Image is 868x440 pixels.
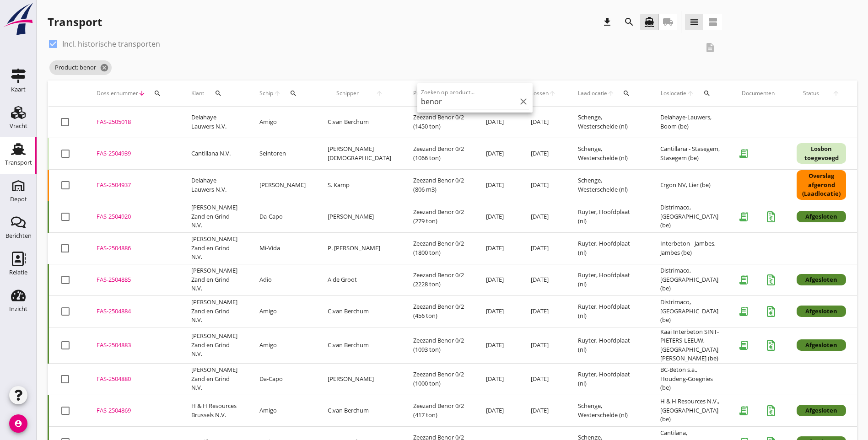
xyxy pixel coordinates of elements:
[9,306,27,312] div: Inzicht
[707,16,718,27] i: view_agenda
[649,295,731,327] td: Distrimaco, [GEOGRAPHIC_DATA] (be)
[660,89,687,97] span: Loslocatie
[520,295,567,327] td: [DATE]
[317,232,402,264] td: P. [PERSON_NAME]
[475,264,520,295] td: [DATE]
[97,212,169,221] div: FAS-2504920
[97,118,169,127] div: FAS-2505018
[9,269,27,275] div: Relatie
[520,107,567,138] td: [DATE]
[567,232,649,264] td: Ruyter, Hoofdplaat (nl)
[402,107,475,138] td: Zeezand Benor 0/2 (1450 ton)
[797,89,826,97] span: Status
[649,169,731,201] td: Ergon NV, Lier (be)
[649,395,731,426] td: H & H Resources N.V., [GEOGRAPHIC_DATA] (be)
[97,307,169,316] div: FAS-2504884
[180,363,248,395] td: [PERSON_NAME] Zand en Grind N.V.
[663,16,674,27] i: local_shipping
[97,89,138,97] span: Dossiernummer
[191,82,237,104] div: Klant
[687,90,695,97] i: arrow_upward
[475,295,520,327] td: [DATE]
[734,336,753,354] i: receipt_long
[248,327,317,363] td: Amigo
[703,90,711,97] i: search
[797,170,846,200] div: Overslag afgerond (Laadlocatie)
[649,363,731,395] td: BC-Beton s.a., Houdeng-Goegnies (be)
[180,107,248,138] td: Delahaye Lauwers N.V.
[62,39,160,48] label: Incl. historische transporten
[567,169,649,201] td: Schenge, Westerschelde (nl)
[180,232,248,264] td: [PERSON_NAME] Zand en Grind N.V.
[623,90,630,97] i: search
[649,264,731,295] td: Distrimaco, [GEOGRAPHIC_DATA] (be)
[402,327,475,363] td: Zeezand Benor 0/2 (1093 ton)
[248,395,317,426] td: Amigo
[402,138,475,169] td: Zeezand Benor 0/2 (1066 ton)
[180,395,248,426] td: H & H Resources Brussels N.V.
[180,327,248,363] td: [PERSON_NAME] Zand en Grind N.V.
[5,233,32,239] div: Berichten
[248,232,317,264] td: Mi-Vida
[317,169,402,201] td: S. Kamp
[734,271,753,289] i: receipt_long
[797,306,846,317] div: Afgesloten
[97,149,169,158] div: FAS-2504939
[248,264,317,295] td: Adio
[797,339,846,351] div: Afgesloten
[317,363,402,395] td: [PERSON_NAME]
[402,363,475,395] td: Zeezand Benor 0/2 (1000 ton)
[475,107,520,138] td: [DATE]
[180,201,248,232] td: [PERSON_NAME] Zand en Grind N.V.
[644,16,655,27] i: directions_boat
[826,90,846,97] i: arrow_upward
[520,327,567,363] td: [DATE]
[248,295,317,327] td: Amigo
[180,169,248,201] td: Delahaye Lauwers N.V.
[607,90,615,97] i: arrow_upward
[734,302,753,321] i: receipt_long
[531,89,549,97] span: Lossen
[97,244,169,253] div: FAS-2504886
[520,169,567,201] td: [DATE]
[567,201,649,232] td: Ruyter, Hoofdplaat (nl)
[567,107,649,138] td: Schenge, Westerschelde (nl)
[520,201,567,232] td: [DATE]
[475,201,520,232] td: [DATE]
[259,89,274,97] span: Schip
[180,138,248,169] td: Cantillana N.V.
[248,201,317,232] td: Da-Capo
[317,327,402,363] td: C.van Berchum
[475,138,520,169] td: [DATE]
[97,406,169,415] div: FAS-2504869
[402,232,475,264] td: Zeezand Benor 0/2 (1800 ton)
[10,123,27,129] div: Vracht
[317,395,402,426] td: C.van Berchum
[248,138,317,169] td: Seintoren
[215,90,222,97] i: search
[317,201,402,232] td: [PERSON_NAME]
[49,60,112,75] span: Product: benor
[317,264,402,295] td: A de Groot
[248,107,317,138] td: Amigo
[475,395,520,426] td: [DATE]
[475,169,520,201] td: [DATE]
[402,169,475,201] td: Zeezand Benor 0/2 (806 m3)
[290,90,297,97] i: search
[649,201,731,232] td: Distrimaco, [GEOGRAPHIC_DATA] (be)
[742,89,775,97] div: Documenten
[97,341,169,350] div: FAS-2504883
[248,363,317,395] td: Da-Capo
[734,208,753,226] i: receipt_long
[317,107,402,138] td: C.van Berchum
[567,264,649,295] td: Ruyter, Hoofdplaat (nl)
[10,196,27,202] div: Depot
[520,232,567,264] td: [DATE]
[317,295,402,327] td: C.van Berchum
[624,16,635,27] i: search
[402,264,475,295] td: Zeezand Benor 0/2 (2228 ton)
[649,327,731,363] td: Kaai Interbeton SINT-PIETERS-LEEUW, [GEOGRAPHIC_DATA][PERSON_NAME] (be)
[100,63,109,72] i: cancel
[367,90,391,97] i: arrow_upward
[567,327,649,363] td: Ruyter, Hoofdplaat (nl)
